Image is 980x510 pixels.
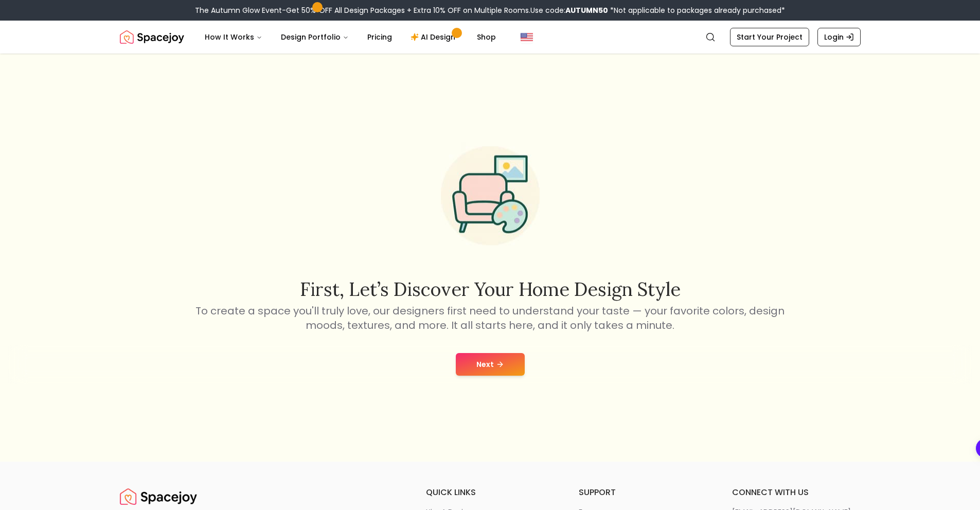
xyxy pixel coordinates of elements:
[469,27,504,47] a: Shop
[197,27,504,47] nav: Main
[195,5,785,15] div: The Autumn Glow Event-Get 50% OFF All Design Packages + Extra 10% OFF on Multiple Rooms.
[456,353,525,376] button: Next
[359,27,400,47] a: Pricing
[424,130,556,262] img: Start Style Quiz Illustration
[273,27,357,47] button: Design Portfolio
[608,5,785,15] span: *Not applicable to packages already purchased*
[402,27,467,47] a: AI Design
[730,28,809,46] a: Start Your Project
[530,5,608,15] span: Use code:
[579,486,707,499] h6: support
[426,486,555,499] h6: quick links
[120,27,184,47] img: Spacejoy Logo
[732,486,861,499] h6: connect with us
[194,304,787,332] p: To create a space you'll truly love, our designers first need to understand your taste — your fav...
[817,28,861,46] a: Login
[120,27,184,47] a: Spacejoy
[521,31,533,43] img: United States
[194,279,787,300] h2: First, let’s discover your home design style
[565,5,608,15] b: AUTUMN50
[120,21,861,54] nav: Global
[120,486,197,507] img: Spacejoy Logo
[120,486,197,507] a: Spacejoy
[197,27,271,47] button: How It Works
